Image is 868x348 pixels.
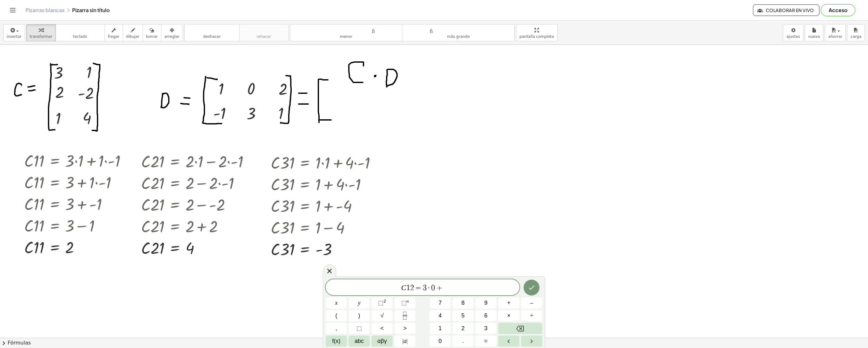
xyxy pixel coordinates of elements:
font: nuevo [808,34,820,39]
button: 6 [475,310,497,321]
span: = [484,337,488,345]
font: rehacer [243,27,285,33]
span: + [507,299,511,307]
button: 1 [430,323,451,334]
span: ⬚ [378,300,383,306]
button: Colaborar en vivo [753,4,819,16]
font: Colaborar en vivo [766,7,814,13]
button: Cambiar navegación [8,5,18,15]
font: Acceso [829,7,847,13]
font: fregar [108,34,119,39]
span: < [380,324,384,333]
font: insertar [7,34,22,39]
button: tamaño_del_formatomenor [290,24,403,41]
button: Superscript [394,297,416,309]
button: y [349,297,370,309]
button: 2 [452,323,474,334]
button: Less than [371,323,393,334]
button: Plus [498,297,519,309]
span: × [507,311,511,320]
span: 7 [438,299,442,307]
span: 0 [431,284,435,292]
span: 3 [423,284,427,292]
font: teclado [59,27,101,33]
button: x [326,297,347,309]
span: > [403,324,407,333]
button: insertar [3,24,25,41]
button: fregar [105,24,123,41]
span: ) [358,311,360,320]
a: Pizarras blancas [25,7,64,13]
button: ) [349,310,370,321]
span: f(x) [332,337,341,345]
button: Greater than [394,323,416,334]
span: · [427,284,431,292]
span: 4 [438,311,442,320]
span: 1 [406,284,410,292]
span: 6 [484,311,487,320]
span: ⬚ [401,300,407,306]
button: Fraction [394,310,416,321]
span: 1 [438,324,442,333]
button: 4 [430,310,451,321]
button: 0 [430,336,451,347]
button: Absolute value [394,336,416,347]
span: | [406,338,408,344]
span: 9 [484,299,487,307]
span: = [414,284,423,292]
font: Fórmulas [8,340,31,346]
sup: 2 [383,299,386,303]
span: – [530,299,533,307]
span: √ [381,311,384,320]
span: ⬚ [356,324,362,333]
button: Backspace [498,323,542,334]
button: transformar [26,24,56,41]
font: teclado [73,34,87,39]
button: tecladoteclado [56,24,105,41]
font: deshacer [203,34,220,39]
sup: n [407,299,409,303]
span: + [435,284,444,292]
button: . [452,336,474,347]
button: 5 [452,310,474,321]
button: nuevo [805,24,824,41]
button: Squared [371,297,393,309]
button: arreglar [161,24,183,41]
span: αβγ [377,337,387,345]
var: C [401,283,406,292]
span: 0 [438,337,442,345]
button: Right arrow [521,336,542,347]
span: . [462,337,464,345]
span: ( [336,311,337,320]
button: Square root [371,310,393,321]
font: transformar [30,34,52,39]
span: y [358,299,361,307]
button: deshacerdeshacer [184,24,240,41]
button: 8 [452,297,474,309]
span: ÷ [530,311,533,320]
button: Divide [521,310,542,321]
font: tamaño_del_formato [405,27,511,33]
button: , [326,323,347,334]
span: 2 [461,324,465,333]
span: 2 [410,284,414,292]
button: Left arrow [498,336,519,347]
button: tamaño_del_formatomás grande [402,24,515,41]
button: carga [847,24,865,41]
font: menor [340,34,352,39]
button: ( [326,310,347,321]
font: ajustes [786,34,800,39]
span: 8 [461,299,465,307]
font: pantalla completa [519,34,554,39]
button: Hecho [524,280,539,296]
button: Times [498,310,519,321]
button: Functions [326,336,347,347]
span: x [335,299,338,307]
span: | [403,338,404,344]
font: carga [851,34,861,39]
span: 3 [484,324,487,333]
button: Greek alphabet [371,336,393,347]
button: Alphabet [349,336,370,347]
span: , [336,324,337,333]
